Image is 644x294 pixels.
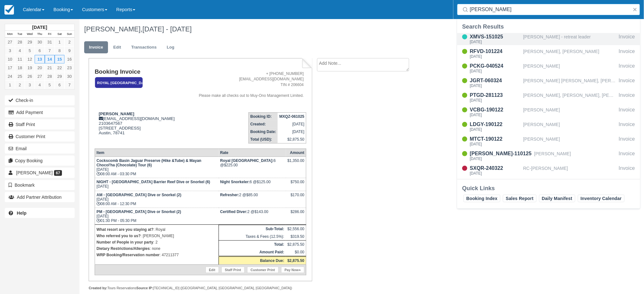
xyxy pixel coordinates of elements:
[97,246,150,251] strong: Dietary Restrictions/Allergies
[523,48,616,60] div: [PERSON_NAME], [PERSON_NAME]
[5,131,75,142] a: Customer Print
[470,164,521,172] div: SXQR-240322
[5,208,75,218] a: Help
[286,233,306,241] td: $319.50
[224,163,238,167] span: $225.00
[186,71,304,98] address: + [PHONE_NUMBER] [EMAIL_ADDRESS][DOMAIN_NAME] TIN # 206604 Please make all checks out to Muy-Ono ...
[220,210,247,214] strong: Certified Diver
[470,142,521,146] div: [DATE]
[55,63,64,72] a: 22
[25,63,35,72] a: 19
[97,227,153,232] strong: What resort are you staying at?
[457,77,640,89] a: JGRT-060324[DATE][PERSON_NAME] [PERSON_NAME], [PERSON_NAME], [PERSON_NAME]Invoice
[97,240,153,244] strong: Number of People in your party
[219,248,286,257] th: Amount Paid:
[462,184,635,192] div: Quick Links
[35,31,44,38] th: Thu
[249,136,278,144] th: Total (USD):
[470,135,521,143] div: MTCT-190122
[64,72,74,81] a: 30
[95,208,219,224] td: [DATE] 01:30 PM - 05:30 PM
[95,69,184,75] h1: Booking Invoice
[35,72,44,81] a: 27
[278,120,306,128] td: [DATE]
[457,121,640,133] a: LDGY-190122[DATE][PERSON_NAME]Invoice
[95,77,143,88] em: Royal [GEOGRAPHIC_DATA]
[95,77,140,89] a: Royal [GEOGRAPHIC_DATA]
[470,98,521,102] div: [DATE]
[109,41,126,54] a: Edit
[523,91,616,104] div: [PERSON_NAME], [PERSON_NAME], [PERSON_NAME] [PERSON_NAME]
[45,63,55,72] a: 21
[97,226,217,233] p: : Royal
[619,91,635,104] div: Invoice
[470,113,521,117] div: [DATE]
[5,72,15,81] a: 24
[619,33,635,45] div: Invoice
[95,157,219,178] td: [DATE] 08:00 AM - 03:30 PM
[35,38,44,46] a: 30
[281,267,304,273] a: Pay Now
[219,208,286,224] td: 2 @
[619,48,635,60] div: Invoice
[219,178,286,191] td: 6 @
[470,91,521,99] div: PTGD-281123
[5,156,75,166] button: Copy Booking
[5,168,75,178] a: [PERSON_NAME] 67
[470,40,521,44] div: [DATE]
[219,191,286,208] td: 2 @
[619,135,635,147] div: Invoice
[523,164,616,177] div: RC-[PERSON_NAME]
[45,46,55,55] a: 7
[15,46,25,55] a: 4
[55,31,64,38] th: Sat
[503,195,536,202] a: Sales Report
[619,150,635,162] div: Invoice
[97,234,141,238] strong: Who referred you to us?
[254,210,268,214] span: $143.00
[286,240,306,248] td: $2,875.50
[470,106,521,114] div: VCBG-190122
[64,55,74,63] a: 16
[32,25,47,30] strong: [DATE]
[206,267,219,273] a: Edit
[523,121,616,133] div: [PERSON_NAME]
[45,72,55,81] a: 28
[25,55,35,63] a: 12
[45,38,55,46] a: 31
[25,46,35,55] a: 5
[220,158,274,163] strong: Royal Belize
[55,81,64,89] a: 6
[220,193,239,197] strong: Refresher
[219,157,286,178] td: 6 @
[35,63,44,72] a: 20
[523,77,616,89] div: [PERSON_NAME] [PERSON_NAME], [PERSON_NAME], [PERSON_NAME]
[64,81,74,89] a: 7
[288,193,304,202] div: $170.00
[5,46,15,55] a: 3
[523,106,616,118] div: [PERSON_NAME]
[619,121,635,133] div: Invoice
[221,267,245,273] a: Staff Print
[64,38,74,46] a: 2
[4,5,14,15] img: checkfront-main-nav-mini-logo.png
[55,46,64,55] a: 8
[136,286,153,290] strong: Source IP:
[470,55,521,58] div: [DATE]
[35,46,44,55] a: 6
[523,33,616,45] div: [PERSON_NAME] - retreat leader
[523,62,616,74] div: [PERSON_NAME]
[220,180,250,184] strong: Night Snorkeler
[619,77,635,89] div: Invoice
[5,180,75,190] button: Bookmark
[16,170,53,175] span: [PERSON_NAME]
[97,245,217,252] p: : none
[534,150,616,162] div: [PERSON_NAME]
[470,84,521,88] div: [DATE]
[64,46,74,55] a: 9
[457,62,640,74] a: PCKG-040524[DATE][PERSON_NAME]Invoice
[15,81,25,89] a: 2
[5,31,15,38] th: Mon
[257,180,271,184] span: $125.00
[25,72,35,81] a: 26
